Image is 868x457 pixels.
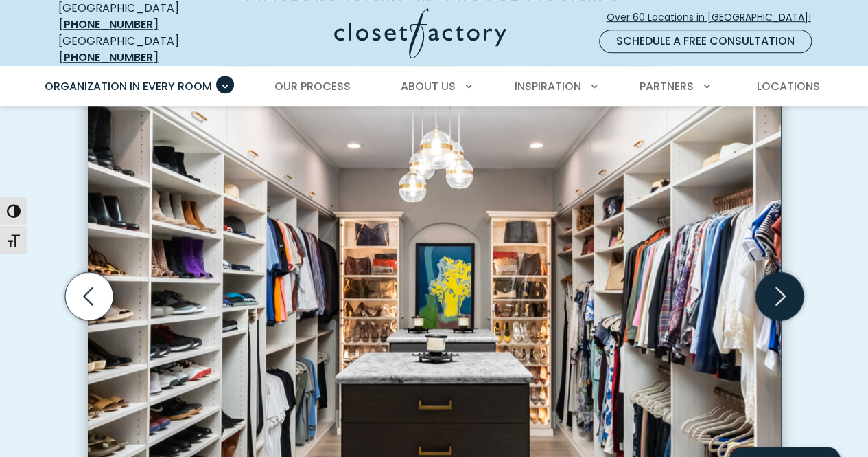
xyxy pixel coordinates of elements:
[606,5,823,30] a: Over 60 Locations in [GEOGRAPHIC_DATA]!
[756,78,819,94] span: Locations
[58,49,159,65] a: [PHONE_NUMBER]
[640,78,694,94] span: Partners
[58,33,226,66] div: [GEOGRAPHIC_DATA]
[45,78,212,94] span: Organization in Every Room
[35,67,834,106] nav: Primary Menu
[60,267,119,326] button: Previous slide
[274,78,351,94] span: Our Process
[58,16,159,32] a: [PHONE_NUMBER]
[750,267,809,326] button: Next slide
[401,78,456,94] span: About Us
[599,30,812,53] a: Schedule a Free Consultation
[515,78,581,94] span: Inspiration
[607,10,822,25] span: Over 60 Locations in [GEOGRAPHIC_DATA]!
[334,8,506,58] img: Closet Factory Logo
